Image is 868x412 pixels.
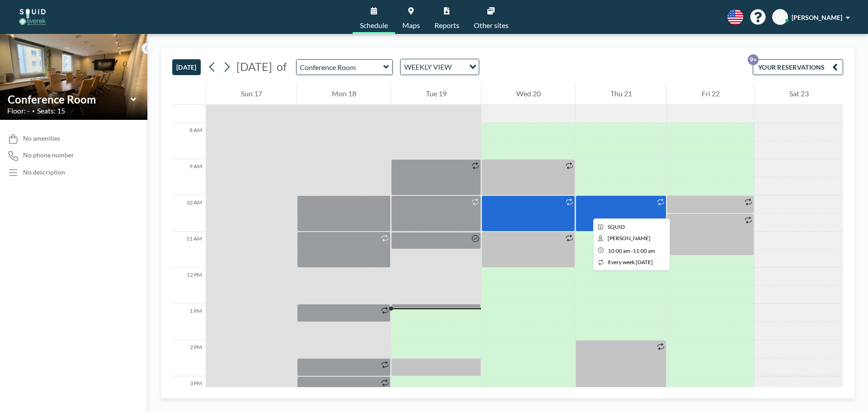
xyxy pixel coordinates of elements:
span: Schedule [360,22,388,29]
input: Search for option [454,61,464,73]
span: 10:00 AM [608,247,630,254]
div: Fri 22 [667,82,754,105]
span: WEEKLY VIEW [402,61,453,73]
img: organization-logo [14,8,51,26]
button: [DATE] [172,59,201,75]
div: No description [23,168,65,176]
span: No phone number [23,151,74,159]
span: Other sites [474,22,509,29]
div: 7 AM [172,87,206,123]
div: Search for option [401,59,479,75]
div: 12 PM [172,268,206,304]
div: 10 AM [172,195,206,232]
span: • [32,108,35,114]
input: Conference Room [8,93,131,106]
span: - [631,247,633,254]
div: 11 AM [172,232,206,268]
div: 9 AM [172,159,206,195]
span: Floor: - [7,106,30,115]
div: 1 PM [172,304,206,340]
div: Tue 19 [391,82,481,105]
div: 2 PM [172,340,206,376]
div: Mon 18 [297,82,391,105]
span: [PERSON_NAME] [792,14,842,21]
div: Thu 21 [576,82,666,105]
span: every week [DATE] [608,259,653,265]
span: CH [776,13,785,21]
span: SQUID [608,223,625,230]
div: Sat 23 [755,82,843,105]
span: No amenities [23,134,60,142]
div: Wed 20 [481,82,575,105]
span: [DATE] [236,60,272,73]
div: Sun 17 [206,82,297,105]
div: 8 AM [172,123,206,159]
span: 11:00 AM [633,247,655,254]
p: 9+ [748,54,759,65]
button: YOUR RESERVATIONS9+ [753,59,843,75]
span: Seats: 15 [37,106,65,115]
span: Corinna Hirsch [608,235,651,242]
span: of [277,60,287,74]
span: Reports [434,22,459,29]
span: Maps [402,22,420,29]
input: Conference Room [297,60,383,75]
